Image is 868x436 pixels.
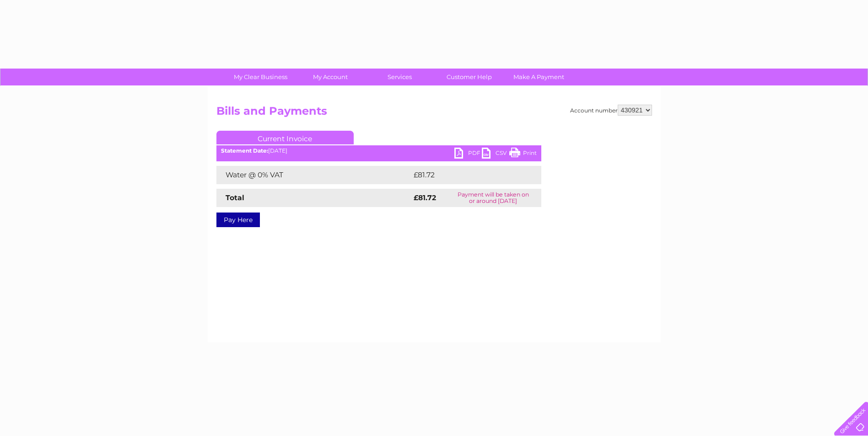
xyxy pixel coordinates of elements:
strong: Total [226,193,244,202]
b: Statement Date: [221,147,268,154]
a: Services [362,69,437,85]
a: CSV [482,148,509,161]
div: [DATE] [216,148,541,154]
a: My Account [292,69,368,85]
td: Water @ 0% VAT [216,166,411,184]
a: Pay Here [216,213,260,227]
td: £81.72 [411,166,522,184]
a: PDF [454,148,482,161]
a: Current Invoice [216,131,354,144]
a: My Clear Business [223,69,298,85]
a: Print [509,148,537,161]
td: Payment will be taken on or around [DATE] [445,189,541,207]
div: Account number [570,105,652,116]
a: Make A Payment [501,69,577,85]
strong: £81.72 [414,193,436,202]
h2: Bills and Payments [216,105,652,122]
a: Customer Help [431,69,507,85]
